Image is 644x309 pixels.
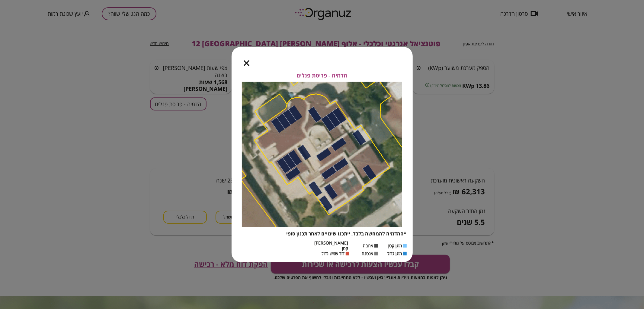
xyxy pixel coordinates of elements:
[297,72,348,79] span: הדמיה - פריסת פנלים
[287,230,407,237] span: *ההדמיה להמחשה בלבד, ייתכנו שינויים לאחר תכנון סופי
[362,251,373,256] span: אנטנה
[388,251,402,256] span: מזגן גדול
[363,243,373,248] span: ארובה
[389,243,402,248] span: מזגן קטן
[315,240,348,251] span: [PERSON_NAME] קטן
[242,82,402,227] img: Panels layout
[322,251,345,256] span: דוד שמש גדול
